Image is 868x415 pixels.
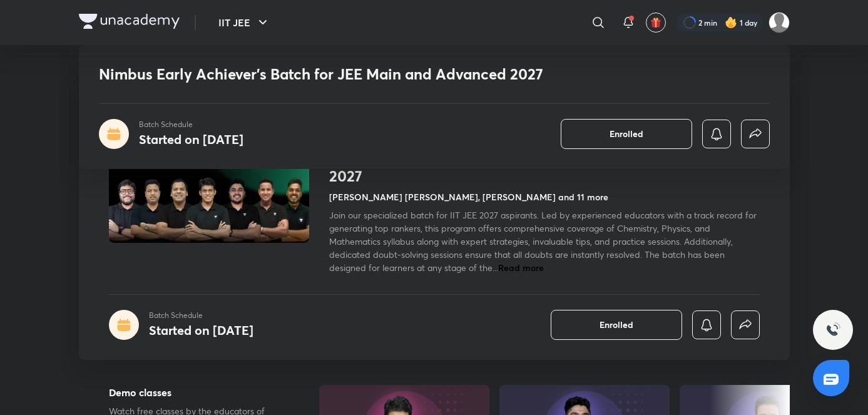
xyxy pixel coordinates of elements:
[79,14,180,32] a: Company Logo
[768,12,790,33] img: SUBHRANGSU DAS
[79,14,180,29] img: Company Logo
[149,322,253,339] h4: Started on [DATE]
[329,149,760,185] h1: Nimbus Early Achiever’s Batch for JEE Main and Advanced 2027
[106,129,310,244] img: Thumbnail
[600,319,633,331] span: Enrolled
[725,16,737,29] img: streak
[139,119,243,130] p: Batch Schedule
[329,190,608,203] h4: [PERSON_NAME] [PERSON_NAME], [PERSON_NAME] and 11 more
[650,17,661,28] img: avatar
[561,119,692,149] button: Enrolled
[99,65,589,83] h1: Nimbus Early Achiever’s Batch for JEE Main and Advanced 2027
[109,385,279,400] h5: Demo classes
[825,322,840,337] img: ttu
[646,13,666,33] button: avatar
[329,209,757,274] span: Join our specialized batch for IIT JEE 2027 aspirants. Led by experienced educators with a track ...
[149,310,253,321] p: Batch Schedule
[139,131,243,148] h4: Started on [DATE]
[610,128,643,140] span: Enrolled
[551,310,682,340] button: Enrolled
[211,10,278,35] button: IIT JEE
[498,262,544,274] span: Read more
